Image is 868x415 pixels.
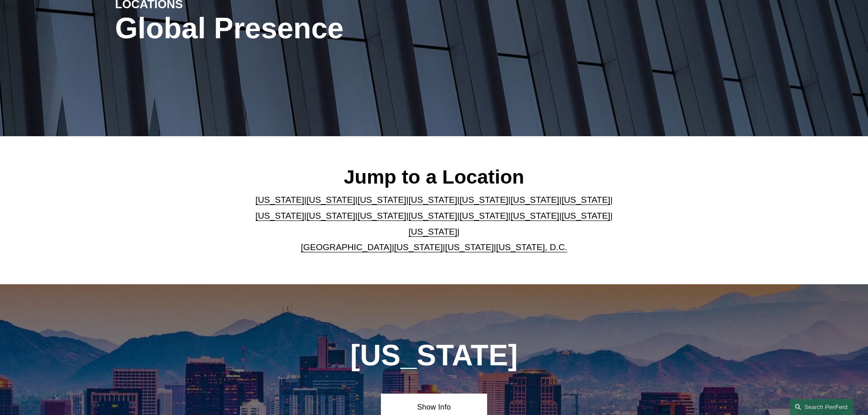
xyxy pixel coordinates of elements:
h1: [US_STATE] [301,339,567,372]
a: [US_STATE] [561,195,610,205]
a: [US_STATE] [358,195,406,205]
h1: Global Presence [115,12,540,45]
a: [US_STATE] [445,242,494,252]
a: [US_STATE] [459,195,508,205]
a: [US_STATE] [409,227,457,236]
a: [US_STATE] [510,211,559,220]
p: | | | | | | | | | | | | | | | | | | [248,192,620,255]
a: Search this site [790,399,853,415]
a: [US_STATE] [256,195,304,205]
a: [US_STATE] [358,211,406,220]
a: [US_STATE] [510,195,559,205]
a: [US_STATE] [459,211,508,220]
a: [US_STATE] [256,211,304,220]
a: [US_STATE], D.C. [496,242,567,252]
a: [US_STATE] [307,211,355,220]
a: [US_STATE] [394,242,443,252]
a: [US_STATE] [409,211,457,220]
a: [US_STATE] [561,211,610,220]
a: [US_STATE] [409,195,457,205]
a: [GEOGRAPHIC_DATA] [301,242,392,252]
h2: Jump to a Location [248,165,620,189]
a: [US_STATE] [307,195,355,205]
